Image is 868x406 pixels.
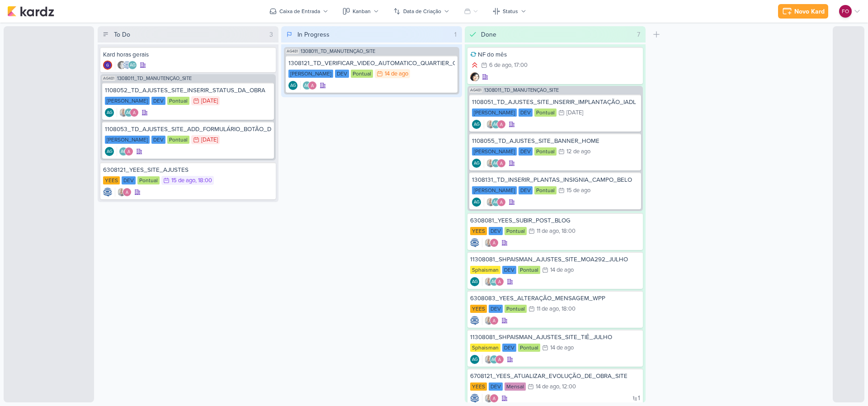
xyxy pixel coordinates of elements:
[351,70,373,78] div: Pontual
[105,147,114,156] div: Criador(a): Aline Gimenez Graciano
[288,81,297,90] div: Criador(a): Aline Gimenez Graciano
[288,59,455,67] div: 1308121_TD_VERIFICAR_VIDEO_AUTOMATICO_QUARTIER_CAMPO_BELO
[638,395,640,401] span: 1
[470,394,479,403] div: Criador(a): Caroline Traven De Andrade
[493,123,499,127] p: AG
[484,120,506,129] div: Colaboradores: Iara Santos, Aline Gimenez Graciano, Alessandra Gomes
[490,316,499,325] img: Alessandra Gomes
[559,384,576,390] div: , 12:00
[107,150,113,154] p: AG
[130,108,139,117] img: Alessandra Gomes
[103,176,120,184] div: YEES
[472,109,517,117] div: [PERSON_NAME]
[493,161,499,166] p: AG
[482,316,499,325] div: Colaboradores: Iara Santos, Alessandra Gomes
[130,63,136,68] p: AG
[472,120,481,129] div: Criador(a): Aline Gimenez Graciano
[484,159,506,168] div: Colaboradores: Iara Santos, Aline Gimenez Graciano, Alessandra Gomes
[105,86,271,94] div: 1108052_TD_AJUSTES_SITE_INSERIR_STATUS_DA_OBRA
[470,277,479,286] div: Criador(a): Aline Gimenez Graciano
[484,88,559,93] span: 1308011_TD_MANUTENÇÃO_SITE
[151,136,165,144] div: DEV
[474,200,480,205] p: AG
[103,188,112,197] img: Caroline Traven De Andrade
[286,49,299,54] span: AG481
[102,76,115,81] span: AG481
[559,306,576,312] div: , 18:00
[550,345,574,351] div: 14 de ago
[470,355,479,364] div: Criador(a): Aline Gimenez Graciano
[105,108,114,117] div: Criador(a): Aline Gimenez Graciano
[115,188,132,197] div: Colaboradores: Iara Santos, Alessandra Gomes
[491,280,497,284] p: AG
[482,394,499,403] div: Colaboradores: Iara Santos, Alessandra Gomes
[794,7,825,16] div: Novo Kard
[126,111,132,115] p: AG
[121,150,127,154] p: AG
[103,166,273,174] div: 6308121_YEES_SITE_AJUSTES
[103,61,112,70] div: Criador(a): Giulia Boschi
[484,316,493,325] img: Iara Santos
[566,149,590,155] div: 12 de ago
[482,277,504,286] div: Colaboradores: Iara Santos, Aline Gimenez Graciano, Alessandra Gomes
[505,227,527,235] div: Pontual
[505,305,527,313] div: Pontual
[491,198,500,207] div: Aline Gimenez Graciano
[472,159,481,168] div: Aline Gimenez Graciano
[128,61,137,70] div: Aline Gimenez Graciano
[550,267,574,273] div: 14 de ago
[288,81,297,90] div: Aline Gimenez Graciano
[470,333,640,341] div: 11308081_SHPAISMAN_AJUSTES_SITE_TIÊ_JULHO
[472,176,638,184] div: 1308131_TD_INSERIR_PLANTAS_INSIGNIA_CAMPO_BELO
[470,355,479,364] div: Aline Gimenez Graciano
[304,84,310,88] p: AG
[290,84,296,88] p: AG
[534,186,557,194] div: Pontual
[470,294,640,302] div: 6308083_YEES_ALTERAÇÃO_MENSAGEM_WPP
[201,98,218,104] div: [DATE]
[103,51,273,59] div: Kard horas gerais
[335,70,349,78] div: DEV
[472,358,478,362] p: AG
[502,266,516,274] div: DEV
[518,344,540,352] div: Pontual
[472,186,517,194] div: [PERSON_NAME]
[490,355,499,364] div: Aline Gimenez Graciano
[486,198,495,207] img: Iara Santos
[385,71,408,77] div: 14 de ago
[472,198,481,207] div: Criador(a): Aline Gimenez Graciano
[484,238,493,247] img: Iara Santos
[472,159,481,168] div: Criador(a): Aline Gimenez Graciano
[470,277,479,286] div: Aline Gimenez Graciano
[470,255,640,264] div: 11308081_SHPAISMAN_AJUSTES_SITE_MOA292_JULHO
[497,159,506,168] img: Alessandra Gomes
[489,305,503,313] div: DEV
[105,97,150,105] div: [PERSON_NAME]
[491,358,497,362] p: AG
[472,98,638,106] div: 1108051_TD_AJUSTES_SITE_INSERIR_IMPLANTAÇÃO_IADL
[495,277,504,286] img: Alessandra Gomes
[495,355,504,364] img: Alessandra Gomes
[117,147,133,156] div: Colaboradores: Aline Gimenez Graciano, Alessandra Gomes
[451,30,460,39] div: 1
[566,110,583,116] div: [DATE]
[119,108,128,117] img: Iara Santos
[518,266,540,274] div: Pontual
[474,123,480,127] p: AG
[117,61,126,70] img: Renata Brandão
[7,6,54,17] img: kardz.app
[123,61,132,70] img: Caroline Traven De Andrade
[470,51,640,59] div: NF do mês
[486,159,495,168] img: Iara Santos
[117,76,192,81] span: 1308011_TD_MANUTENÇÃO_SITE
[301,49,375,54] span: 1308011_TD_MANUTENÇÃO_SITE
[482,238,499,247] div: Colaboradores: Iara Santos, Alessandra Gomes
[124,147,133,156] img: Alessandra Gomes
[122,176,136,184] div: DEV
[137,176,160,184] div: Pontual
[470,316,479,325] img: Caroline Traven De Andrade
[107,111,113,115] p: AG
[119,147,128,156] div: Aline Gimenez Graciano
[491,120,500,129] div: Aline Gimenez Graciano
[103,188,112,197] div: Criador(a): Caroline Traven De Andrade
